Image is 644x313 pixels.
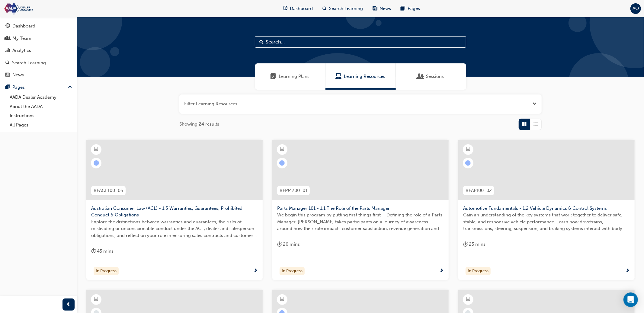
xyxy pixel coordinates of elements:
span: Parts Manager 101 - 1.1 The Role of the Parts Manager [277,205,444,212]
span: BFAF100_02 [466,187,492,194]
span: Grid [522,121,527,128]
span: Australian Consumer Law (ACL) - 1.3 Warranties, Guarantees, Prohibited Conduct & Obligations [91,205,258,219]
div: News [12,72,24,78]
span: search-icon [322,5,327,12]
span: Pages [408,5,420,12]
span: Dashboard [290,5,313,12]
a: Analytics [2,45,75,56]
a: Learning PlansLearning Plans [255,63,325,90]
span: BFPM200_01 [280,187,307,194]
span: guage-icon [5,24,10,29]
span: learningResourceType_ELEARNING-icon [94,145,98,153]
a: search-iconSearch Learning [318,2,368,15]
div: Open Intercom Messenger [623,292,638,307]
span: AO [633,5,639,12]
span: learningResourceType_ELEARNING-icon [466,145,470,153]
a: BFACL100_03Australian Consumer Law (ACL) - 1.3 Warranties, Guarantees, Prohibited Conduct & Oblig... [86,140,263,280]
span: prev-icon [66,301,71,308]
a: BFPM200_01Parts Manager 101 - 1.1 The Role of the Parts ManagerWe begin this program by putting f... [272,140,449,280]
span: learningRecordVerb_ATTEMPT-icon [465,160,471,166]
img: Trak [3,2,72,15]
div: 45 mins [91,248,114,255]
span: pages-icon [401,5,405,12]
a: AADA Dealer Academy [7,93,75,102]
div: My Team [12,35,31,42]
span: next-icon [439,268,444,274]
span: News [380,5,391,12]
span: duration-icon [277,241,282,248]
button: Pages [2,82,75,93]
a: Dashboard [2,21,75,32]
a: BFAF100_02Automotive Fundamentals - 1.2 Vehicle Dynamics & Control SystemsGain an understanding o... [458,140,635,280]
a: My Team [2,33,75,44]
span: Search [259,39,264,46]
span: guage-icon [283,5,287,12]
button: Open the filter [532,101,537,107]
span: Gain an understanding of the key systems that work together to deliver safe, stable, and responsi... [463,212,630,232]
span: Search Learning [329,5,363,12]
a: Learning ResourcesLearning Resources [325,63,396,90]
span: Automotive Fundamentals - 1.2 Vehicle Dynamics & Control Systems [463,205,630,212]
div: 25 mins [463,241,485,248]
span: Sessions [418,73,424,80]
input: Search... [255,36,466,48]
button: DashboardMy TeamAnalyticsSearch LearningNews [2,19,75,82]
span: Learning Resources [335,73,341,80]
span: learningResourceType_ELEARNING-icon [280,145,284,153]
div: Search Learning [12,59,46,66]
div: Pages [12,84,25,91]
span: Explore the distinctions between warranties and guarantees, the risks of misleading or unconscion... [91,219,258,239]
a: SessionsSessions [396,63,466,90]
a: news-iconNews [368,2,396,15]
span: learningRecordVerb_ATTEMPT-icon [94,160,99,166]
span: Learning Resources [344,73,385,80]
a: All Pages [7,120,75,130]
span: learningResourceType_ELEARNING-icon [280,295,284,303]
span: duration-icon [463,241,468,248]
span: learningRecordVerb_ATTEMPT-icon [279,160,285,166]
span: Learning Plans [271,73,277,80]
span: people-icon [5,36,10,41]
button: AO [630,3,641,14]
a: Instructions [7,111,75,120]
span: news-icon [5,72,10,78]
span: duration-icon [91,248,96,255]
a: pages-iconPages [396,2,425,15]
span: pages-icon [5,85,10,90]
span: next-icon [625,268,630,274]
a: News [2,69,75,81]
span: BFACL100_03 [94,187,123,194]
span: List [534,121,538,128]
span: news-icon [373,5,377,12]
div: In Progress [466,267,491,275]
span: We begin this program by putting first things first – Defining the role of a Parts Manager. [PERS... [277,212,444,232]
span: search-icon [5,60,10,66]
div: In Progress [280,267,305,275]
div: 20 mins [277,241,300,248]
span: learningResourceType_ELEARNING-icon [94,295,98,303]
div: Analytics [12,47,31,54]
span: Showing 24 results [179,121,219,128]
div: Dashboard [12,23,35,30]
a: Search Learning [2,57,75,69]
span: learningResourceType_ELEARNING-icon [466,295,470,303]
span: next-icon [253,268,258,274]
span: Learning Plans [279,73,310,80]
span: chart-icon [5,48,10,53]
a: guage-iconDashboard [278,2,318,15]
span: Sessions [426,73,444,80]
a: About the AADA [7,102,75,111]
span: up-icon [68,83,72,91]
div: In Progress [94,267,119,275]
